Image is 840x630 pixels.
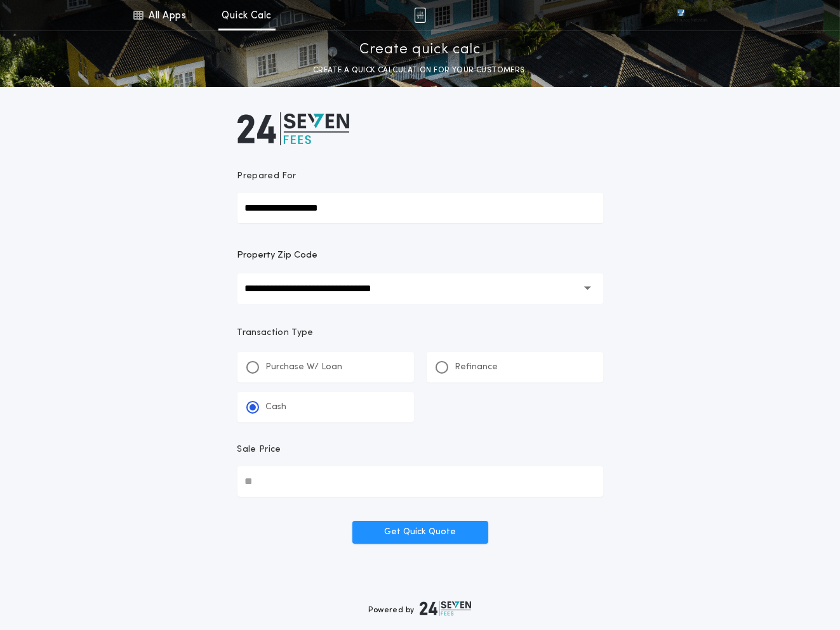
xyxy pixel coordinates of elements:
[266,401,287,414] p: Cash
[420,601,472,616] img: logo
[313,64,527,77] p: CREATE A QUICK CALCULATION FOR YOUR CUSTOMERS.
[414,8,426,23] img: img
[237,193,603,223] input: Prepared For
[266,361,343,374] p: Purchase W/ Loan
[237,112,349,145] img: logo
[237,466,603,497] input: Sale Price
[237,327,603,339] p: Transaction Type
[359,40,481,60] p: Create quick calc
[654,9,707,22] img: vs-icon
[369,601,472,616] div: Powered by
[237,248,318,263] label: Property Zip Code
[237,443,281,456] p: Sale Price
[237,170,297,183] p: Prepared For
[352,521,488,544] button: Get Quick Quote
[455,361,498,374] p: Refinance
